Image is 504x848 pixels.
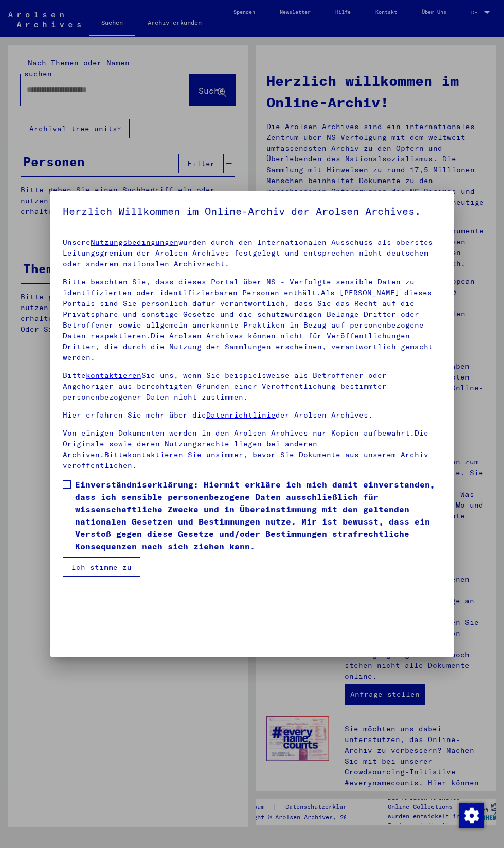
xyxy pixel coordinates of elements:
a: kontaktieren Sie uns [128,450,220,459]
img: Zustimmung ändern [459,803,484,828]
a: Nutzungsbedingungen [91,238,178,247]
button: Ich stimme zu [63,557,140,577]
a: kontaktieren [86,371,141,380]
a: Datenrichtlinie [206,410,276,420]
p: Hier erfahren Sie mehr über die der Arolsen Archives. [63,410,441,421]
h5: Herzlich Willkommen im Online-Archiv der Arolsen Archives. [63,203,441,220]
span: Einverständniserklärung: Hiermit erkläre ich mich damit einverstanden, dass ich sensible personen... [75,478,441,552]
div: Zustimmung ändern [459,803,483,827]
p: Bitte Sie uns, wenn Sie beispielsweise als Betroffener oder Angehöriger aus berechtigten Gründen ... [63,370,441,403]
p: Unsere wurden durch den Internationalen Ausschuss als oberstes Leitungsgremium der Arolsen Archiv... [63,237,441,269]
p: Bitte beachten Sie, dass dieses Portal über NS - Verfolgte sensible Daten zu identifizierten oder... [63,277,441,363]
p: Von einigen Dokumenten werden in den Arolsen Archives nur Kopien aufbewahrt.Die Originale sowie d... [63,428,441,471]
